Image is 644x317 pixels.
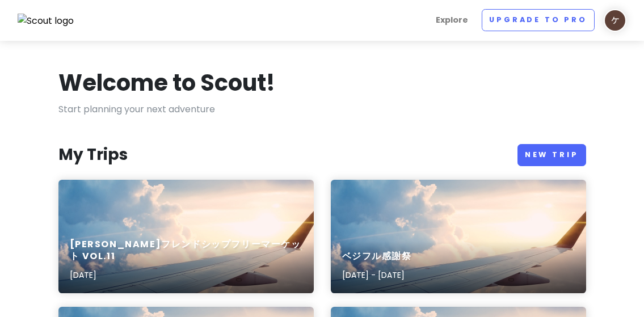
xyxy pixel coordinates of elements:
[604,9,626,32] img: User profile
[331,180,586,293] a: aerial photography of airlinerベジフル感謝祭[DATE] - [DATE]
[58,68,275,98] h1: Welcome to Scout!
[18,14,74,28] img: Scout logo
[342,251,412,263] h6: ベジフル感謝祭
[58,102,586,117] p: Start planning your next adventure
[517,144,586,166] a: New Trip
[58,180,314,293] a: aerial photography of airliner[PERSON_NAME]フレンドシップフリーマーケット Vol.11[DATE]
[431,9,473,31] a: Explore
[482,9,595,31] a: Upgrade to Pro
[70,269,302,281] p: [DATE]
[342,269,412,281] p: [DATE] - [DATE]
[70,239,302,263] h6: [PERSON_NAME]フレンドシップフリーマーケット Vol.11
[58,145,128,165] h3: My Trips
